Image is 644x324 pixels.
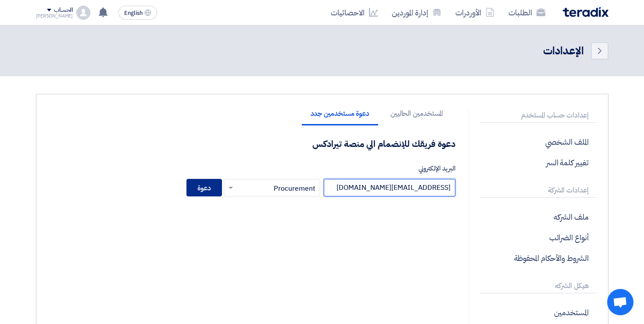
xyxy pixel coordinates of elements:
button: English [118,6,157,20]
button: دعوة [186,179,222,196]
p: إعدادات حساب المستخدم [479,108,595,123]
div: الإعدادات [543,43,583,59]
p: تغيير كلمة السر [479,152,595,173]
div: الحساب [54,7,73,14]
p: الملف الشخصي [479,132,595,152]
p: الشروط والأحكام المحفوظة [479,248,595,268]
p: هيكل الشركه [479,279,595,293]
h4: دعوة فريقك للإنضمام الي منصة تيرادكس [312,138,455,150]
p: إعدادات الشركة [479,183,595,198]
a: Open chat [607,289,633,315]
label: البريد الإلكتروني [49,164,456,174]
a: الأوردرات [448,2,501,23]
img: Teradix logo [563,7,608,17]
a: الاحصائيات [324,2,385,23]
li: المستخدمين الحاليين [382,110,452,125]
input: أدخل البريد الإلكتروني الخاص بزميلك [324,179,455,196]
p: ملف الشركه [479,207,595,227]
span: English [124,10,143,16]
li: دعوة مستخدمين جدد [302,110,378,125]
p: أنواع الضرائب [479,227,595,248]
img: profile_test.png [76,6,90,20]
div: [PERSON_NAME] [36,14,73,18]
a: الطلبات [501,2,552,23]
p: المستخدمين [479,302,595,323]
a: إدارة الموردين [385,2,448,23]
